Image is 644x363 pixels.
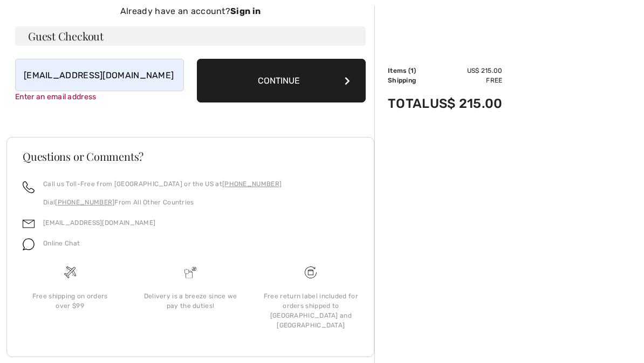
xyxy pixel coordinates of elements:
div: Delivery is a breeze since we pay the duties! [139,291,242,311]
img: call [23,181,35,193]
a: [PHONE_NUMBER] [222,180,282,188]
img: Free shipping on orders over $99 [64,266,76,278]
img: Free shipping on orders over $99 [305,266,317,278]
span: Online Chat [43,239,80,247]
td: Total [388,85,430,122]
strong: Sign in [230,6,261,16]
img: Delivery is a breeze since we pay the duties! [184,266,196,278]
td: US$ 215.00 [430,85,503,122]
img: email [23,218,35,230]
div: Already have an account? [15,5,366,18]
button: Continue [197,59,366,102]
span: 1 [410,67,414,74]
td: US$ 215.00 [430,66,503,76]
div: Free return label included for orders shipped to [GEOGRAPHIC_DATA] and [GEOGRAPHIC_DATA] [259,291,362,330]
h3: Questions or Comments? [23,151,358,162]
img: chat [23,238,35,250]
p: Call us Toll-Free from [GEOGRAPHIC_DATA] or the US at [43,179,282,189]
td: Free [430,76,503,85]
a: [PHONE_NUMBER] [55,198,114,206]
a: [EMAIL_ADDRESS][DOMAIN_NAME] [43,219,155,227]
input: E-mail [15,59,184,91]
td: Shipping [388,76,430,85]
div: Free shipping on orders over $99 [18,291,121,311]
p: Dial From All Other Countries [43,197,282,207]
td: Items ( ) [388,66,430,76]
h3: Guest Checkout [15,26,366,46]
div: Enter an email address [15,91,184,102]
